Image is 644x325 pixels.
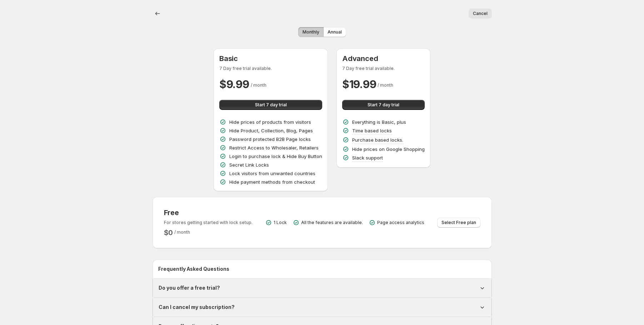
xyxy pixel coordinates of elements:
[229,127,313,134] p: Hide Product, Collection, Blog, Pages
[473,11,488,16] span: Cancel
[352,154,383,161] p: Slack support
[255,102,287,108] span: Start 7 day trial
[158,265,486,273] h2: Frequently Asked Questions
[377,220,424,225] p: Page access analytics
[469,9,492,19] button: Cancel
[352,118,406,126] p: Everything is Basic, plus
[342,77,376,91] h2: $ 19.99
[352,127,392,134] p: Time based locks
[229,118,311,126] p: Hide prices of products from visitors
[342,100,425,110] button: Start 7 day trial
[378,82,393,88] span: / month
[301,220,363,225] p: All the features are available.
[159,304,235,311] h1: Can I cancel my subscription?
[352,136,403,143] p: Purchase based locks.
[153,9,163,19] button: Back
[274,220,287,225] p: 1 Lock
[219,66,322,71] p: 7 Day free trial available.
[251,82,266,88] span: / month
[323,27,346,37] button: Annual
[229,144,319,151] p: Restrict Access to Wholesaler, Retailers
[219,100,322,110] button: Start 7 day trial
[368,102,399,108] span: Start 7 day trial
[164,220,253,225] p: For stores getting started with lock setup.
[164,228,173,237] h2: $ 0
[342,54,425,63] h3: Advanced
[229,161,269,168] p: Secret Link Locks
[441,220,476,225] span: Select Free plan
[229,153,322,160] p: Login to purchase lock & Hide Buy Button
[219,54,322,63] h3: Basic
[298,27,324,37] button: Monthly
[159,284,220,291] h1: Do you offer a free trial?
[219,77,249,91] h2: $ 9.99
[437,218,480,228] button: Select Free plan
[174,229,190,235] span: / month
[164,208,253,217] h3: Free
[352,146,425,153] p: Hide prices on Google Shopping
[342,66,425,71] p: 7 Day free trial available.
[229,170,315,177] p: Lock visitors from unwanted countries
[229,136,311,143] p: Password protected B2B Page locks
[303,29,319,35] span: Monthly
[328,29,342,35] span: Annual
[229,178,315,186] p: Hide payment methods from checkout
